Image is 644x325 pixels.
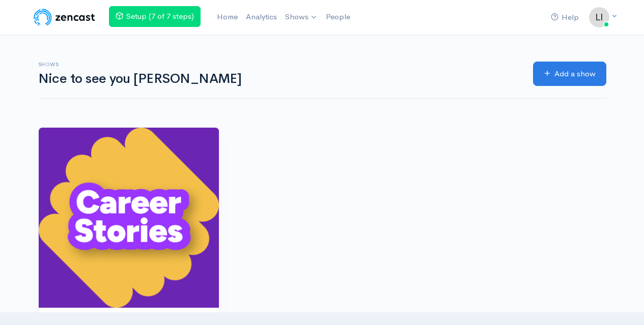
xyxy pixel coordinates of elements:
[242,6,281,28] a: Analytics
[38,62,521,67] h6: Shows
[39,128,219,308] img: Career Stories
[589,7,609,27] img: ...
[213,6,242,28] a: Home
[32,7,97,27] img: ZenCast Logo
[281,6,322,28] a: Shows
[533,62,606,86] a: Add a show
[109,6,201,27] a: Setup (7 of 7 steps)
[322,6,354,28] a: People
[547,7,583,28] a: Help
[38,72,521,86] h1: Nice to see you [PERSON_NAME]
